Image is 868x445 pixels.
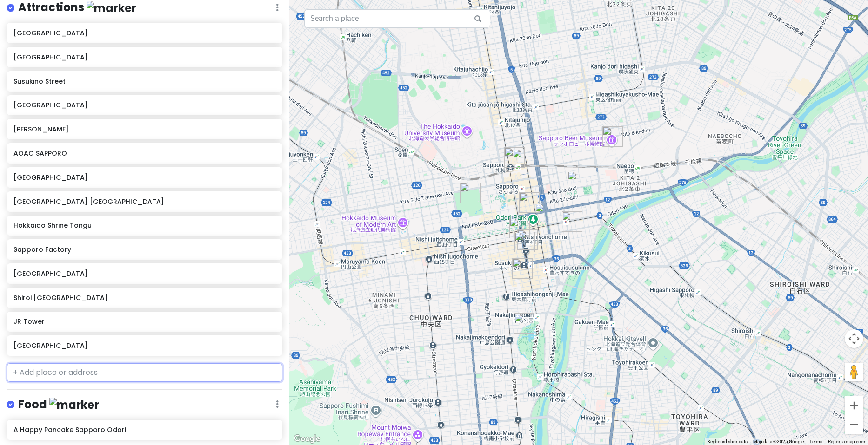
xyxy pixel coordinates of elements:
h6: [GEOGRAPHIC_DATA] [13,29,275,37]
div: JR Tower [513,149,533,169]
h6: A Happy Pancake Sapporo Odori [13,425,275,434]
h6: Hokkaido Shrine Tongu [13,221,275,229]
div: Sapporo TV Tower [535,203,555,223]
h6: [PERSON_NAME] [13,125,275,133]
a: Open this area in Google Maps (opens a new window) [292,433,322,445]
div: Sapporo Beer Museum [602,126,623,147]
h6: [GEOGRAPHIC_DATA] [13,269,275,278]
h6: Shiroi [GEOGRAPHIC_DATA] [13,294,275,302]
span: Map data ©2025 Google [753,439,804,444]
h6: AOAO SAPPORO [13,149,275,157]
div: Hokkaido Shrine Tongu [562,211,582,232]
input: Search a place [304,9,490,28]
button: Map camera controls [845,329,863,348]
h6: Susukino Street [13,77,275,85]
a: Report a map error [828,439,865,444]
img: marker [87,1,136,15]
div: Sapporo Clock Tower [519,192,540,213]
img: Google [292,433,322,445]
button: Zoom in [845,396,863,415]
h4: Food [18,397,99,412]
div: Sapporo Station [504,147,525,168]
div: Susukino Street [512,258,533,279]
div: Tanukikoji Shopping Street [514,232,535,252]
div: Hōhei Kan [514,313,534,334]
div: A Happy Pancake Sapporo Odori [509,218,530,238]
button: Drag Pegman onto the map to open Street View [845,363,863,381]
div: AOAO SAPPORO [517,229,538,250]
button: Keyboard shortcuts [708,438,748,445]
div: Botanic Garden Hokkaidō University [460,183,481,203]
h6: [GEOGRAPHIC_DATA] [13,101,275,109]
input: + Add place or address [7,363,282,382]
h6: [GEOGRAPHIC_DATA] [13,53,275,61]
a: Terms (opens in new tab) [809,439,822,444]
h6: [GEOGRAPHIC_DATA] [13,341,275,350]
h6: JR Tower [13,317,275,326]
img: marker [49,398,99,412]
h6: [GEOGRAPHIC_DATA] [GEOGRAPHIC_DATA] [13,197,275,206]
h6: Sapporo Factory [13,245,275,254]
h6: [GEOGRAPHIC_DATA] [13,173,275,182]
button: Zoom out [845,415,863,434]
div: Sapporo Factory [568,171,588,191]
